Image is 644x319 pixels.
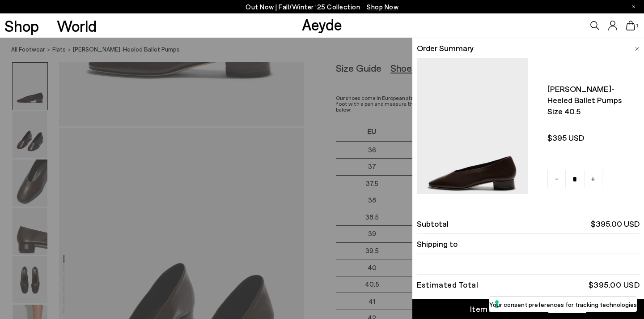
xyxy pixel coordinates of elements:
span: $395 USD [547,132,635,143]
div: Item Added to Cart [470,303,543,315]
a: Item Added to Cart View Cart [412,299,644,319]
span: Shipping to [417,238,458,250]
a: World [57,18,97,34]
a: Shop [4,18,39,34]
div: $395.00 USD [589,281,640,288]
span: + [591,172,595,184]
p: Out Now | Fall/Winter ‘25 Collection [246,1,398,13]
label: Your consent preferences for tracking technologies [489,300,637,309]
span: Navigate to /collections/new-in [367,3,398,11]
a: - [547,170,566,188]
a: 1 [626,21,635,30]
span: Order Summary [417,43,474,54]
span: [PERSON_NAME]-heeled ballet pumps [547,83,635,106]
div: Estimated Total [417,281,479,288]
li: Subtotal [417,214,640,234]
img: AEYDE-DELIA-NAPPA-LEATHER-MOKA-1_363852ec-d048-4397-b525-8c18caaab4cb_900x.jpg [417,58,528,213]
button: Your consent preferences for tracking technologies [489,297,637,312]
span: 1 [635,23,640,28]
a: + [584,170,602,188]
span: - [555,172,558,184]
span: Size 40.5 [547,106,635,117]
a: Aeyde [302,15,342,34]
span: $395.00 USD [591,218,640,229]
